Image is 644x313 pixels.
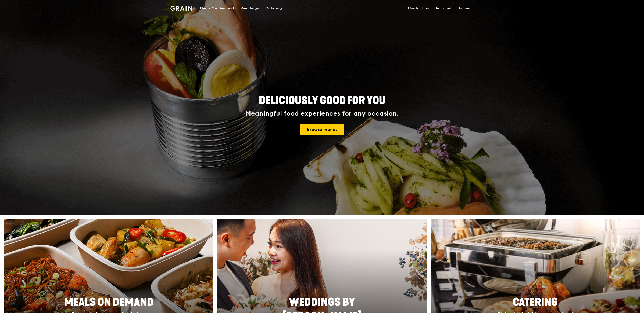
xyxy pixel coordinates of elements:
[170,6,192,11] img: Grain
[237,0,262,16] a: Weddings
[265,0,282,16] div: Catering
[64,296,154,309] span: Meals On Demand
[259,94,385,107] span: Deliciously good for you
[240,0,259,16] div: Weddings
[405,0,432,16] a: Contact us
[513,296,558,309] span: Catering
[225,110,419,117] div: Meaningful food experiences for any occasion.
[300,124,344,135] a: Browse menus
[200,0,234,16] div: Meals On Demand
[262,0,285,16] a: Catering
[432,0,455,16] a: Account
[455,0,474,16] a: Admin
